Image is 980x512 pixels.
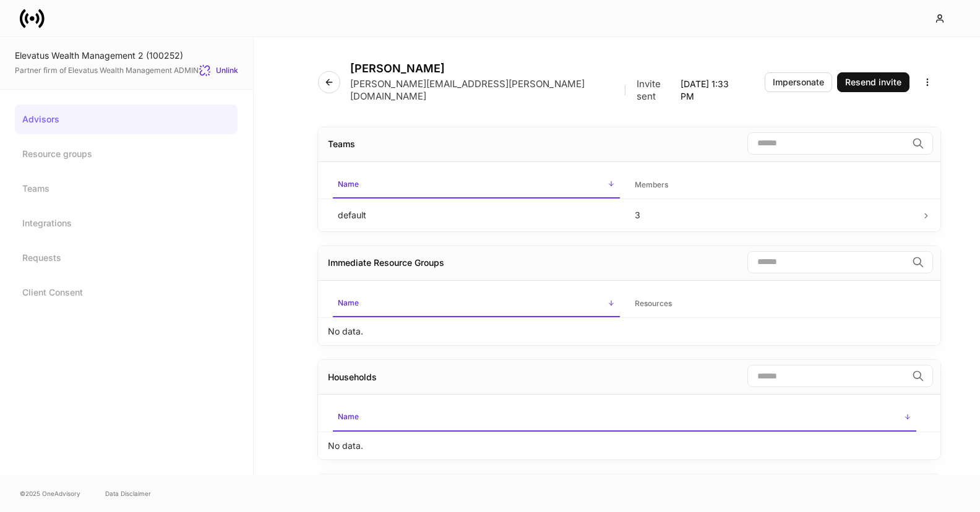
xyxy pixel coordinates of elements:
h6: Name [338,297,359,309]
div: Teams [328,138,355,150]
p: | [624,84,627,96]
span: Partner firm of [15,66,199,75]
span: © 2025 OneAdvisory [20,489,80,498]
a: Elevatus Wealth Management ADMIN [68,66,199,75]
p: No data. [328,440,363,452]
td: 3 [625,198,922,231]
button: Impersonate [765,72,832,92]
p: [PERSON_NAME][EMAIL_ADDRESS][PERSON_NAME][DOMAIN_NAME] [350,78,614,103]
p: No data. [328,325,363,338]
h6: Name [338,411,359,422]
a: Client Consent [15,278,238,307]
button: Unlink [199,64,238,77]
span: Name [333,291,620,317]
h4: [PERSON_NAME] [350,62,735,75]
div: Immediate Resource Groups [328,257,444,269]
span: Name [333,172,620,198]
span: Name [333,404,916,431]
p: Invite sent [637,78,676,103]
span: Resources [630,291,917,317]
a: Requests [15,243,238,273]
a: Data Disclaimer [105,489,151,498]
span: Members [630,173,917,198]
a: Integrations [15,208,238,238]
h6: Resources [635,297,672,309]
a: Advisors [15,105,238,134]
a: Teams [15,174,238,203]
div: Resend invite [845,78,901,87]
p: [DATE] 1:33 PM [681,78,735,103]
button: Resend invite [837,72,909,92]
a: Resource groups [15,139,238,169]
h6: Members [635,179,668,190]
div: Households [328,371,377,383]
td: default [328,198,625,231]
div: Elevatus Wealth Management 2 (100252) [15,49,238,62]
h6: Name [338,178,359,190]
div: Impersonate [773,78,824,87]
